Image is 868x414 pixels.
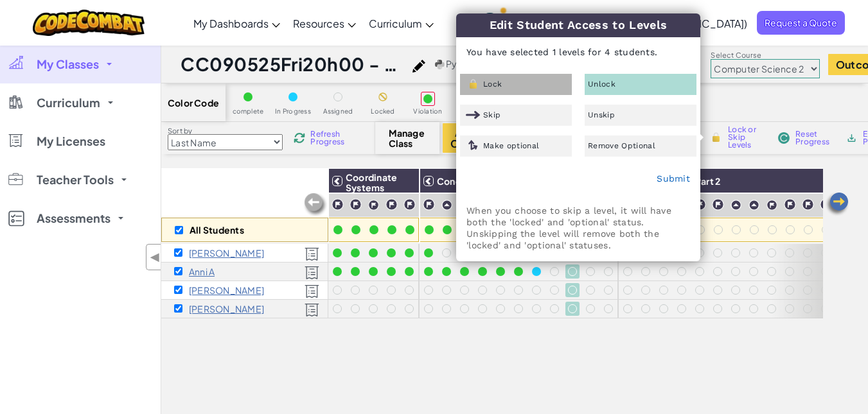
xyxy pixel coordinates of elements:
[483,80,502,88] span: Lock
[190,225,244,235] p: All Students
[189,266,215,277] p: Anni A
[483,111,500,119] span: Skip
[275,108,311,115] span: In Progress
[446,58,477,69] span: Python
[728,126,766,149] span: Lock or Skip Levels
[441,200,452,211] img: IconPracticeLevel.svg
[303,192,328,218] img: Arrow_Left_Inactive.png
[473,3,582,43] a: My Account
[168,126,283,136] label: Sort by
[657,173,690,184] a: Submit
[423,198,435,211] img: IconChallengeLevel.svg
[820,198,832,211] img: IconChallengeLevel.svg
[712,198,724,211] img: IconChallengeLevel.svg
[590,6,754,40] a: English ([GEOGRAPHIC_DATA])
[168,98,219,108] span: Color Code
[766,200,777,211] img: IconChallengeLevel.svg
[795,130,834,146] span: Reset Progress
[731,200,741,211] img: IconPracticeLevel.svg
[37,174,114,185] span: Teacher Tools
[369,17,422,30] span: Curriculum
[456,13,700,37] h3: Edit Student Access to Levels
[784,198,796,211] img: IconChallengeLevel.svg
[305,284,319,298] img: Licensed
[711,50,820,60] label: Select Course
[748,200,759,211] img: IconPracticeLevel.svg
[466,109,481,121] img: IconSkippedLevel.svg
[37,212,111,224] span: Assessments
[802,198,814,211] img: IconChallengeLevel.svg
[757,11,845,35] a: Request a Quote
[293,17,344,30] span: Resources
[37,135,105,147] span: My Licenses
[385,198,398,211] img: IconChallengeLevel.svg
[305,303,319,317] img: Licensed
[233,108,264,115] span: complete
[189,304,264,314] p: Sofia S
[846,132,858,144] img: IconArchive.svg
[412,60,425,73] img: iconPencil.svg
[362,6,440,40] a: Curriculum
[709,132,723,143] img: IconLock.svg
[435,60,445,69] img: python.png
[389,128,427,148] span: Manage Class
[189,285,264,295] p: Jolie Kaulo K
[346,171,397,193] span: Coordinate Systems
[305,247,319,261] img: Licensed
[33,10,145,36] img: CodeCombat logo
[350,198,362,211] img: IconChallengeLevel.svg
[824,191,850,217] img: Arrow_Left.png
[37,97,100,108] span: Curriculum
[368,200,379,211] img: IconChallengeLevel.svg
[294,132,305,144] img: IconReload.svg
[479,13,500,34] img: avatar
[310,130,350,146] span: Refresh Progress
[189,248,264,258] p: Aaron A
[150,248,161,266] span: ◀
[588,142,655,150] span: Remove Optional
[287,6,362,40] a: Resources
[371,108,394,115] span: Locked
[332,198,344,211] img: IconChallengeLevel.svg
[181,52,406,76] h1: CC090525Fri20h00 - GM1 EN (Teacher [PERSON_NAME])
[588,111,615,119] span: Unskip
[466,78,481,90] img: IconLock.svg
[483,142,539,150] span: Make optional
[443,123,500,153] button: Assign Content
[466,205,690,251] p: When you choose to skip a level, it will have both the 'locked' and 'optional' status. Unskipping...
[588,80,616,88] span: Unlock
[37,58,99,70] span: My Classes
[437,175,520,187] span: Conditionals Part 1
[193,17,269,30] span: My Dashboards
[187,6,287,40] a: My Dashboards
[403,198,416,211] img: IconChallengeLevel.svg
[323,108,353,115] span: Assigned
[457,37,700,67] p: You have selected 1 levels for 4 students.
[777,132,790,144] img: IconReset.svg
[466,140,481,151] img: IconOptionalLevel.svg
[305,266,319,280] img: Licensed
[413,108,442,115] span: Violation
